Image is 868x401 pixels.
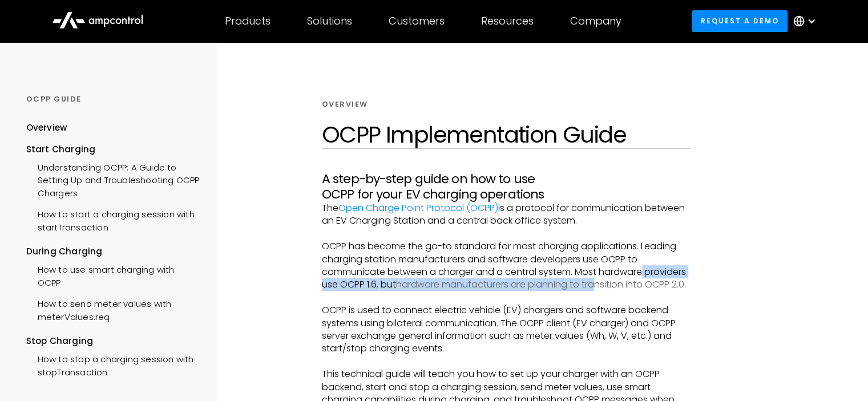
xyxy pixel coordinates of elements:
[322,172,690,202] h3: A step-by-step guide on how to use OCPP for your EV charging operations
[26,347,200,382] a: How to stop a charging session with stopTransaction
[692,10,788,31] a: Request a demo
[481,15,534,27] div: Resources
[26,121,67,134] div: Overview
[26,156,200,202] a: Understanding OCPP: A Guide to Setting Up and Troubleshooting OCPP Chargers
[570,15,621,27] div: Company
[322,240,690,291] p: OCPP has become the go-to standard for most charging applications. Leading charging station manuf...
[26,143,200,156] div: Start Charging
[307,15,352,27] div: Solutions
[322,121,690,148] h1: OCPP Implementation Guide
[26,335,200,347] div: Stop Charging
[322,355,690,368] p: ‍
[322,291,690,304] p: ‍
[322,202,690,228] p: The is a protocol for communication between an EV Charging Station and a central back office system.
[338,201,498,214] a: Open Charge Point Protocol (OCPP)
[322,228,690,240] p: ‍
[389,15,445,27] div: Customers
[26,94,200,104] div: OCPP GUIDE
[322,304,690,355] p: OCPP is used to connect electric vehicle (EV) chargers and software backend systems using bilater...
[225,15,271,27] div: Products
[396,278,684,291] a: hardware manufacturers are planning to transition into OCPP 2.0
[26,121,67,143] a: Overview
[26,258,200,292] a: How to use smart charging with OCPP
[26,292,200,326] a: How to send meter values with meterValues.req
[26,245,200,258] div: During Charging
[26,202,200,237] a: How to start a charging session with startTransaction
[322,99,368,110] div: Overview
